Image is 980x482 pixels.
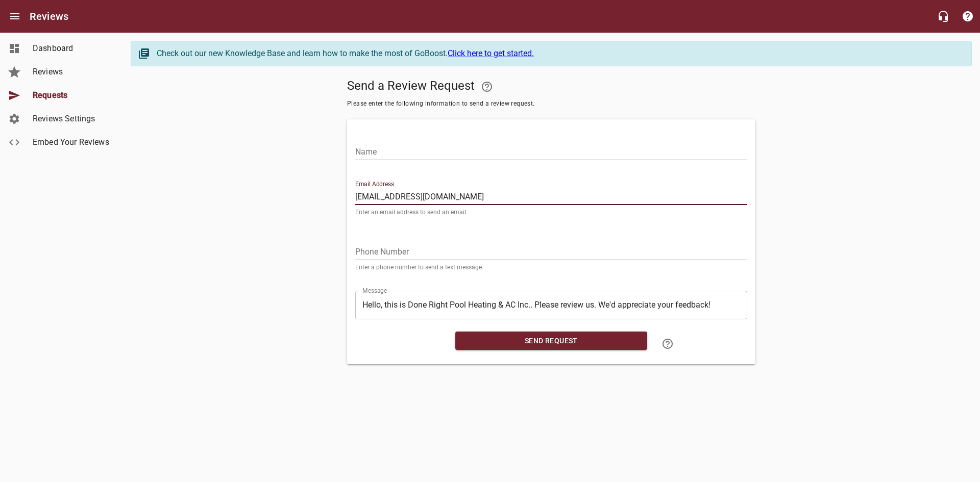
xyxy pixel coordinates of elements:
span: Requests [33,89,110,102]
span: Send Request [463,335,639,347]
span: Embed Your Reviews [33,136,110,148]
h5: Send a Review Request [347,74,755,99]
span: Please enter the following information to send a review request. [347,99,755,109]
h6: Reviews [30,8,68,24]
a: Click here to get started. [448,48,534,58]
textarea: Hello, this is Done Right Pool Heating & AC Inc.. Please review us. We'd appreciate your feedback! [362,300,740,310]
a: Learn how to "Send a Review Request" [655,332,680,356]
div: Check out our new Knowledge Base and learn how to make the most of GoBoost. [157,47,961,60]
span: Reviews [33,66,110,78]
p: Enter an email address to send an email. [355,209,747,215]
span: Dashboard [33,42,110,55]
button: Send Request [455,332,647,350]
button: Support Portal [955,4,980,29]
button: Open drawer [3,4,27,29]
label: Email Address [355,181,394,187]
p: Enter a phone number to send a text message. [355,264,747,270]
button: Live Chat [931,4,955,29]
a: Your Google or Facebook account must be connected to "Send a Review Request" [475,74,499,99]
span: Reviews Settings [33,113,110,125]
